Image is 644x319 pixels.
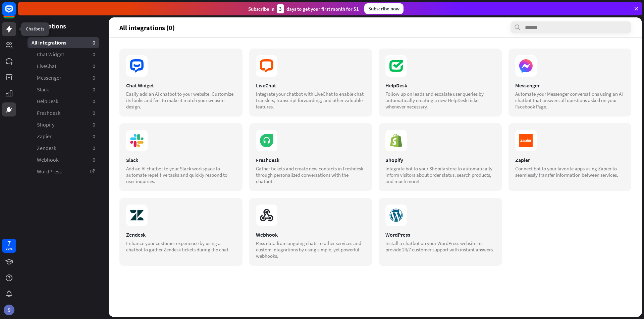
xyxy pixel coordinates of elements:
[93,145,95,152] aside: 0
[7,240,11,246] div: 7
[385,240,495,253] div: Install a chatbot on your WordPress website to provide 24/7 customer support with instant answers.
[37,63,56,70] span: LiveChat
[28,166,99,177] a: WordPress
[28,61,99,72] a: LiveChat 0
[37,133,52,140] span: Zapier
[126,231,236,238] div: Zendesk
[385,165,495,184] div: Integrate bot to your Shopify store to automatically inform visitors about order status, search p...
[37,51,64,58] span: Chat Widget
[126,157,236,163] div: Slack
[93,86,95,93] aside: 0
[93,121,95,128] aside: 0
[385,82,495,89] div: HelpDesk
[28,154,99,165] a: Webhook 0
[28,84,99,95] a: Slack 0
[28,119,99,130] a: Shopify 0
[37,145,56,152] span: Zendesk
[256,240,366,259] div: Pass data from ongoing chats to other services and custom integrations by using simple, yet power...
[248,4,359,13] div: Subscribe in days to get your first month for $1
[119,21,631,33] section: All integrations (0)
[28,72,99,83] a: Messenger 0
[515,91,625,110] div: Automate your Messenger conversations using an AI chatbot that answers all questions asked on you...
[93,98,95,105] aside: 0
[93,109,95,116] aside: 0
[28,131,99,142] a: Zapier 0
[385,231,495,238] div: WordPress
[126,165,236,184] div: Add an AI chatbot to your Slack workspace to automate repetitive tasks and quickly respond to use...
[126,82,236,89] div: Chat Widget
[256,82,366,89] div: LiveChat
[32,39,66,46] span: All integrations
[28,143,99,154] a: Zendesk 0
[256,91,366,110] div: Integrate your chatbot with LiveChat to enable chat transfers, transcript forwarding, and other v...
[93,63,95,70] aside: 0
[364,3,404,14] div: Subscribe now
[6,246,12,251] div: days
[515,82,625,89] div: Messenger
[37,86,49,93] span: Slack
[5,3,25,23] button: Open LiveChat chat widget
[37,109,60,116] span: Freshdesk
[93,51,95,58] aside: 0
[37,74,61,81] span: Messenger
[2,239,16,253] a: 7 days
[37,156,59,163] span: Webhook
[18,21,109,30] header: Integrations
[385,91,495,110] div: Follow up on leads and escalate user queries by automatically creating a new HelpDesk ticket when...
[37,121,54,128] span: Shopify
[515,157,625,163] div: Zapier
[385,157,495,163] div: Shopify
[515,165,625,178] div: Connect bot to your favorite apps using Zapier to seamlessly transfer information between services.
[28,107,99,118] a: Freshdesk 0
[277,4,284,13] div: 3
[256,165,366,184] div: Gather tickets and create new contacts in Freshdesk through personalized conversations with the c...
[37,98,58,105] span: HelpDesk
[93,39,95,46] aside: 0
[93,156,95,163] aside: 0
[126,91,236,110] div: Easily add an AI chatbot to your website. Customize its looks and feel to make it match your webs...
[93,133,95,140] aside: 0
[28,96,99,107] a: HelpDesk 0
[93,74,95,81] aside: 0
[126,240,236,253] div: Enhance your customer experience by using a chatbot to gather Zendesk tickets during the chat.
[256,231,366,238] div: Webhook
[28,49,99,60] a: Chat Widget 0
[256,157,366,163] div: Freshdesk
